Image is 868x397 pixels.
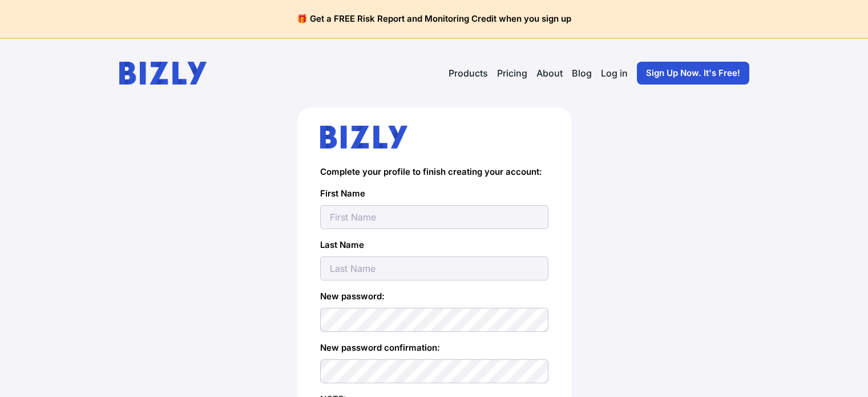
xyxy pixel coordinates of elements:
label: New password: [320,290,548,303]
button: Products [449,66,488,80]
label: New password confirmation: [320,341,548,355]
a: Pricing [497,66,527,80]
label: Last Name [320,238,548,252]
a: About [536,66,563,80]
input: Last Name [320,256,548,280]
h4: 🎁 Get a FREE Risk Report and Monitoring Credit when you sign up [14,14,854,25]
a: Sign Up Now. It's Free! [637,62,749,85]
a: Log in [601,66,628,80]
label: First Name [320,187,548,200]
img: bizly_logo.svg [320,126,408,149]
h4: Complete your profile to finish creating your account: [320,167,548,178]
a: Blog [572,66,592,80]
input: First Name [320,205,548,229]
